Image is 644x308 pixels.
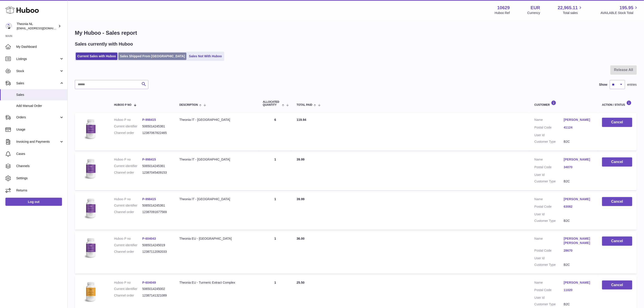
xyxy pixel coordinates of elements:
a: 195.95 AVAILABLE Stock Total [600,5,639,15]
span: Channels [16,164,64,168]
span: Usage [16,127,64,132]
span: Returns [16,188,64,193]
span: Total sales [563,11,583,15]
dt: Current identifier [114,124,142,129]
dd: 5065014245361 [142,124,170,129]
img: 106291725893008.jpg [79,118,102,140]
a: 11020 [564,288,593,292]
dt: Postal Code [534,248,564,254]
dd: B2C [564,263,593,267]
dt: Customer Type [534,140,564,144]
dt: Current identifier [114,164,142,168]
strong: EUR [531,5,540,11]
span: Sales [16,81,59,85]
img: 106291725893008.jpg [79,197,102,220]
dt: Name [534,197,564,202]
label: Show [599,83,607,87]
span: Invoicing and Payments [16,140,59,144]
dt: User Id [534,256,564,260]
dt: Postal Code [534,125,564,131]
a: [PERSON_NAME] [564,118,593,122]
span: 25.50 [297,281,305,284]
td: 1 [258,153,292,190]
dt: Current identifier [114,243,142,247]
dt: Name [534,118,564,123]
dt: Postal Code [534,288,564,293]
dt: Huboo P no [114,197,142,201]
td: 1 [258,232,292,274]
dd: B2C [564,140,593,144]
span: Cases [16,152,64,156]
span: 39.99 [297,197,305,201]
button: Cancel [602,237,632,246]
dt: Huboo P no [114,118,142,122]
dt: Channel order [114,131,142,135]
h1: My Huboo - Sales report [75,29,637,37]
a: Current Sales with Huboo [76,53,117,60]
span: ALLOCATED Quantity [263,101,281,106]
a: [PERSON_NAME] [564,157,593,162]
a: Sales Not With Huboo [187,53,223,60]
button: Cancel [602,157,632,167]
span: 39.99 [297,158,305,161]
span: Total paid [297,103,312,106]
dt: User Id [534,173,564,177]
dt: Customer Type [534,219,564,223]
dd: 12387045409153 [142,170,170,175]
a: [PERSON_NAME] [564,197,593,201]
dt: Customer Type [534,302,564,306]
dt: Customer Type [534,263,564,267]
div: Theonia IT - [GEOGRAPHIC_DATA] [179,197,254,201]
div: Theonia IT - [GEOGRAPHIC_DATA] [179,157,254,162]
div: Huboo Ref [495,11,510,15]
a: 63082 [564,205,593,209]
dt: User Id [534,212,564,216]
div: Customer [534,100,593,106]
button: Cancel [602,280,632,290]
dt: Customer Type [534,179,564,184]
dd: B2C [564,179,593,184]
dd: B2C [564,219,593,223]
dt: Channel order [114,170,142,175]
dt: Name [534,280,564,286]
dt: Postal Code [534,205,564,210]
span: entries [627,83,637,87]
a: P-998415 [142,197,156,201]
dt: Channel order [114,210,142,214]
button: Cancel [602,118,632,127]
dt: Huboo P no [114,157,142,162]
dt: Channel order [114,293,142,298]
span: Add Manual Order [16,104,64,108]
a: 34070 [564,165,593,169]
dt: User Id [534,296,564,300]
img: 106291725893172.jpg [79,237,102,259]
dt: Current identifier [114,287,142,291]
a: 41124 [564,125,593,130]
dt: Current identifier [114,203,142,208]
a: 28670 [564,248,593,253]
dd: 5065014245002 [142,287,170,291]
a: [PERSON_NAME] [564,280,593,285]
div: Action / Status [602,100,632,106]
div: Theonia EU - Turmeric Extract Complex [179,280,254,285]
span: Huboo P no [114,103,131,106]
img: 106291725893031.jpg [79,280,102,303]
span: 36.00 [297,237,305,240]
h2: Sales currently with Huboo [75,41,133,47]
strong: 10629 [497,5,510,11]
a: P-998415 [142,158,156,161]
dd: 12387112092033 [142,250,170,254]
dd: 12387067822465 [142,131,170,135]
span: Settings [16,176,64,180]
span: 195.95 [620,5,633,11]
dt: Name [534,237,564,246]
div: Theonia EU - [GEOGRAPHIC_DATA] [179,237,254,241]
span: 119.94 [297,118,306,122]
dt: Huboo P no [114,237,142,241]
a: P-604043 [142,237,156,240]
dt: Postal Code [534,165,564,170]
dd: 5065014245361 [142,203,170,208]
a: P-604049 [142,281,156,284]
dd: 5065014245019 [142,243,170,247]
dd: 5065014245361 [142,164,170,168]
